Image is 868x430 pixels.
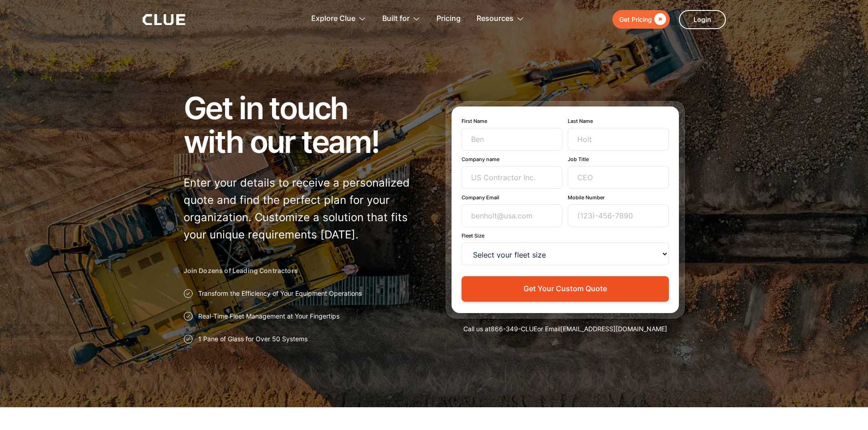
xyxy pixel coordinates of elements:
label: Last Name [568,118,669,124]
div: Built for [382,5,410,33]
input: Ben [462,128,563,151]
button: Get Your Custom Quote [462,276,669,301]
p: Enter your details to receive a personalized quote and find the perfect plan for your organizatio... [184,174,423,243]
label: Company Email [462,194,563,201]
h1: Get in touch with our team! [184,91,423,158]
div: Explore Clue [311,5,355,33]
input: US Contractor Inc. [462,166,563,189]
label: Job Title [568,156,669,162]
a: Login [679,10,726,29]
div: Resources [477,5,514,33]
a: Pricing [437,5,461,33]
img: Approval checkmark icon [184,289,193,298]
div: Call us at or Email [446,324,685,334]
div: Built for [382,5,421,33]
div: Resources [477,5,524,33]
label: First Name [462,118,563,124]
p: Real-Time Fleet Management at Your Fingertips [198,312,339,321]
p: 1 Pane of Glass for Over 50 Systems [198,334,308,344]
h2: Join Dozens of Leading Contractors [184,266,423,275]
label: Company name [462,156,563,162]
input: benholt@usa.com [462,204,563,227]
label: Mobile Number [568,194,669,201]
a: [EMAIL_ADDRESS][DOMAIN_NAME] [560,325,667,333]
div: Explore Clue [311,5,366,33]
img: Approval checkmark icon [184,334,193,344]
label: Fleet Size [462,233,669,239]
input: CEO [568,166,669,189]
input: Holt [568,128,669,151]
div: Get Pricing [619,14,652,25]
p: Transform the Efficiency of Your Equipment Operations [198,289,362,298]
a: 866-349-CLUE [491,325,537,333]
input: (123)-456-7890 [568,204,669,227]
img: Approval checkmark icon [184,312,193,321]
div:  [652,14,666,25]
a: Get Pricing [612,10,670,29]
